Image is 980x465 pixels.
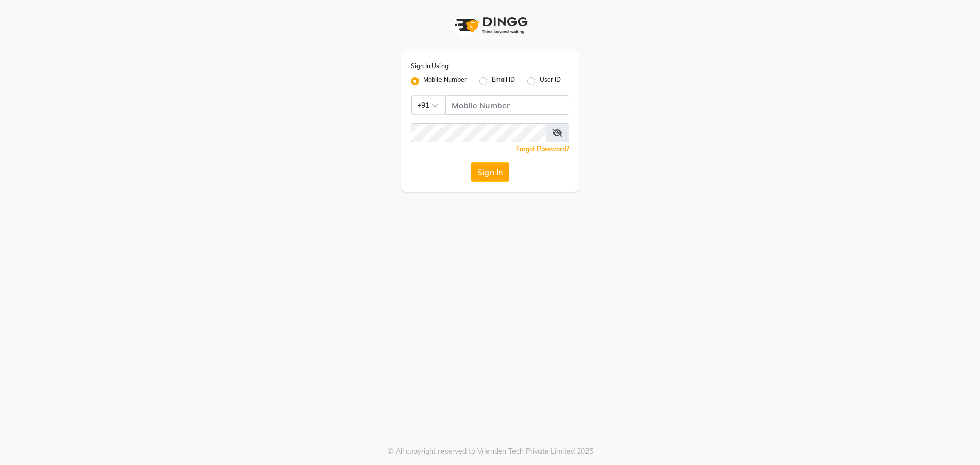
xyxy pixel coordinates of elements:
input: Username [411,123,546,142]
label: User ID [540,75,561,87]
input: Username [445,95,569,115]
a: Forgot Password? [516,145,569,153]
label: Email ID [492,75,515,87]
label: Sign In Using: [411,62,450,71]
label: Mobile Number [423,75,467,87]
button: Sign In [471,162,509,182]
img: logo1.svg [449,10,531,40]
